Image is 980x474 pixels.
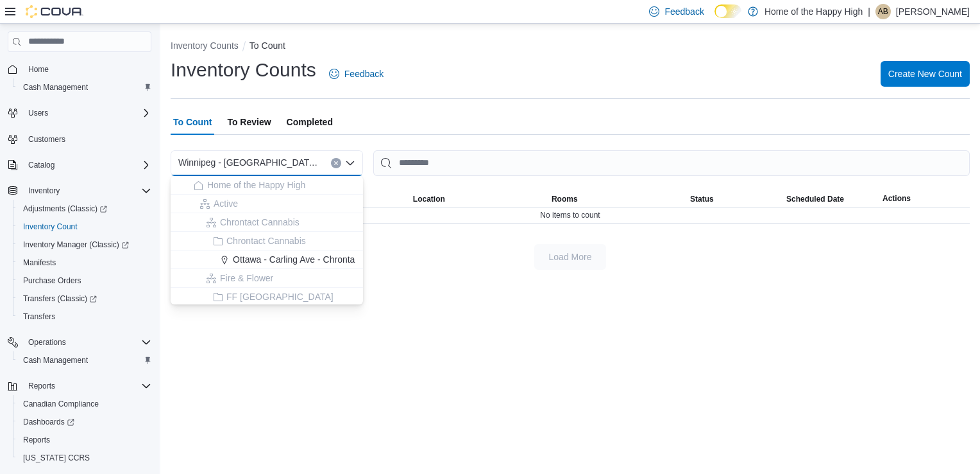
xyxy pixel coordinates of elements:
p: Home of the Happy High [765,4,863,19]
a: Inventory Manager (Classic) [13,236,156,254]
nav: An example of EuiBreadcrumbs [171,39,970,55]
button: Purchase Orders [13,272,156,290]
div: Ashely Broadbent [875,4,891,19]
span: Create New Count [888,67,962,80]
span: Status [690,194,714,204]
span: Chrontact Cannabis [226,234,306,247]
span: No items to count [540,210,600,220]
button: Catalog [3,156,156,174]
button: Reports [23,378,60,394]
button: Status [688,191,784,207]
button: Create New Count [881,61,970,87]
input: Dark Mode [714,4,741,18]
p: [PERSON_NAME] [896,4,970,19]
span: Transfers (Classic) [18,291,151,306]
span: Winnipeg - [GEOGRAPHIC_DATA] - The Joint [178,155,318,170]
span: Manifests [18,255,151,270]
a: Purchase Orders [18,273,87,288]
span: AB [878,4,888,19]
span: Scheduled Date [786,194,844,204]
span: Reports [28,381,55,391]
button: Home of the Happy High [171,176,363,195]
a: Cash Management [18,80,93,95]
span: Inventory Manager (Classic) [23,240,129,250]
button: Chrontact Cannabis [171,213,363,232]
button: Operations [23,335,71,350]
a: Cash Management [18,353,93,368]
a: Adjustments (Classic) [18,201,112,216]
a: Reports [18,432,55,448]
button: Inventory [3,182,156,200]
span: Adjustments (Classic) [23,204,107,214]
span: Canadian Compliance [18,396,151,412]
span: Inventory Count [18,219,151,234]
span: Catalog [23,157,151,173]
button: Cash Management [13,78,156,96]
span: Completed [287,109,333,135]
span: FF [GEOGRAPHIC_DATA] [226,290,334,303]
button: Close list of options [345,158,355,168]
span: Home [28,64,49,75]
span: Load More [549,250,592,263]
a: [US_STATE] CCRS [18,450,95,466]
span: To Count [173,109,212,135]
button: Chrontact Cannabis [171,232,363,250]
span: Customers [23,131,151,147]
span: Location [413,194,445,204]
span: Dashboards [23,417,74,427]
span: Feedback [664,5,704,18]
span: Purchase Orders [23,276,81,286]
button: Transfers [13,308,156,326]
button: Users [3,104,156,122]
button: Operations [3,333,156,351]
span: Cash Management [23,355,88,365]
span: Active [214,197,238,210]
span: Washington CCRS [18,450,151,466]
a: Customers [23,132,71,147]
span: Operations [23,335,151,350]
p: | [868,4,870,19]
span: Chrontact Cannabis [220,216,300,229]
button: Scheduled Date [784,191,880,207]
input: This is a search bar. After typing your query, hit enter to filter the results lower in the page. [373,150,970,176]
span: Customers [28,134,65,145]
span: To Review [227,109,271,135]
span: Purchase Orders [18,273,151,288]
span: Transfers (Classic) [23,294,97,304]
button: Users [23,105,53,121]
span: Home [23,61,151,77]
span: Reports [23,435,50,445]
span: Users [28,108,48,118]
span: Cash Management [18,353,151,368]
button: Location [410,191,549,207]
button: To Count [249,40,285,51]
a: Dashboards [18,414,80,430]
button: Canadian Compliance [13,395,156,413]
a: Dashboards [13,413,156,431]
span: Manifests [23,258,56,268]
span: Canadian Compliance [23,399,99,409]
span: Transfers [23,312,55,322]
span: Reports [23,378,151,394]
span: Reports [18,432,151,448]
span: Actions [883,193,911,204]
a: Inventory Manager (Classic) [18,237,134,252]
img: Cova [26,5,83,18]
span: Transfers [18,309,151,324]
span: Ottawa - Carling Ave - Chrontact Cannabis [233,253,402,266]
button: Reports [3,377,156,395]
span: Cash Management [18,80,151,95]
h1: Inventory Counts [171,57,316,83]
a: Transfers [18,309,60,324]
span: Inventory Manager (Classic) [18,237,151,252]
span: Dashboards [18,414,151,430]
button: Ottawa - Carling Ave - Chrontact Cannabis [171,250,363,269]
span: Home of the Happy High [207,179,305,191]
a: Feedback [324,61,389,87]
button: Fire & Flower [171,269,363,288]
a: Manifests [18,255,61,270]
button: Manifests [13,254,156,272]
span: Users [23,105,151,121]
a: Transfers (Classic) [13,290,156,308]
span: Inventory [23,183,151,198]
